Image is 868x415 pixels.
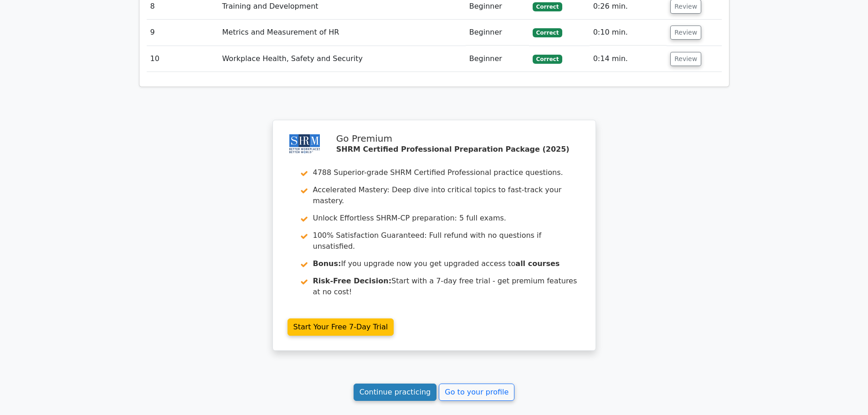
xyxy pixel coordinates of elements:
[670,26,701,40] button: Review
[533,2,562,11] span: Correct
[533,55,562,64] span: Correct
[218,46,465,72] td: Workplace Health, Safety and Security
[147,20,219,46] td: 9
[354,384,437,401] a: Continue practicing
[147,46,219,72] td: 10
[533,28,562,37] span: Correct
[590,20,667,46] td: 0:10 min.
[439,384,514,401] a: Go to your profile
[466,20,529,46] td: Beginner
[466,46,529,72] td: Beginner
[670,52,701,66] button: Review
[590,46,667,72] td: 0:14 min.
[288,318,394,336] a: Start Your Free 7-Day Trial
[218,20,465,46] td: Metrics and Measurement of HR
